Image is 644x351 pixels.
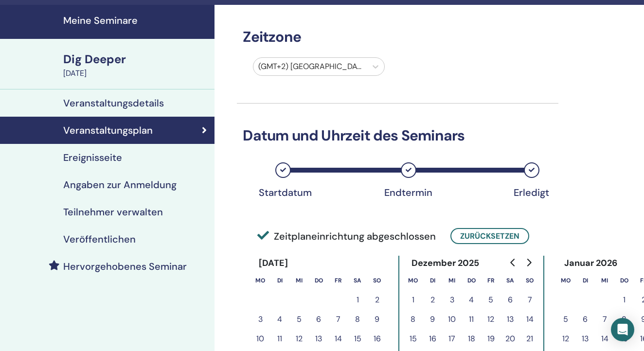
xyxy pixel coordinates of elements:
[556,271,575,290] th: Montag
[556,310,575,329] button: 5
[520,310,539,329] button: 14
[423,310,442,329] button: 9
[595,329,614,349] button: 14
[403,290,423,310] button: 1
[595,271,614,290] th: Mittwoch
[250,256,296,271] div: [DATE]
[423,271,442,290] th: Dienstag
[423,290,442,310] button: 2
[614,310,634,329] button: 8
[367,310,387,329] button: 9
[63,124,153,136] h4: Veranstaltungsplan
[501,329,520,349] button: 20
[237,127,558,144] h3: Datum und Uhrzeit des Seminars
[259,187,307,198] div: Startdatum
[63,15,209,26] h4: Meine Seminare
[462,310,481,329] button: 11
[462,329,481,349] button: 18
[63,51,209,68] div: Dig Deeper
[442,290,462,310] button: 3
[63,68,209,79] div: [DATE]
[250,271,270,290] th: Montag
[57,51,215,79] a: Dig Deeper[DATE]
[442,271,462,290] th: Mittwoch
[270,310,289,329] button: 4
[348,329,367,349] button: 15
[328,271,348,290] th: Freitag
[63,97,164,109] h4: Veranstaltungsdetails
[501,271,520,290] th: Samstag
[63,233,136,245] h4: Veröffentlichen
[237,28,558,46] h3: Zeitzone
[501,310,520,329] button: 13
[521,253,537,272] button: Go to next month
[575,329,595,349] button: 13
[367,290,387,310] button: 2
[611,318,634,341] div: Open Intercom Messenger
[367,271,387,290] th: Sonntag
[403,310,423,329] button: 8
[462,271,481,290] th: Donnerstag
[614,271,634,290] th: Donnerstag
[270,271,289,290] th: Dienstag
[507,187,556,198] div: Erledigt
[556,329,575,349] button: 12
[289,329,309,349] button: 12
[575,271,595,290] th: Dienstag
[403,256,487,271] div: Dezember 2025
[309,310,328,329] button: 6
[462,290,481,310] button: 4
[403,329,423,349] button: 15
[481,329,501,349] button: 19
[520,271,539,290] th: Sonntag
[481,310,501,329] button: 12
[505,253,521,272] button: Go to previous month
[384,187,433,198] div: Endtermin
[501,290,520,310] button: 6
[556,256,625,271] div: Januar 2026
[250,329,270,349] button: 10
[63,179,177,191] h4: Angaben zur Anmeldung
[348,310,367,329] button: 8
[403,271,423,290] th: Montag
[520,290,539,310] button: 7
[595,310,614,329] button: 7
[481,290,501,310] button: 5
[442,329,462,349] button: 17
[309,329,328,349] button: 13
[250,310,270,329] button: 3
[348,290,367,310] button: 1
[328,329,348,349] button: 14
[520,329,539,349] button: 21
[270,329,289,349] button: 11
[289,310,309,329] button: 5
[63,206,163,218] h4: Teilnehmer verwalten
[63,261,187,272] h4: Hervorgehobenes Seminar
[328,310,348,329] button: 7
[575,310,595,329] button: 6
[257,229,436,244] span: Zeitplaneinrichtung abgeschlossen
[367,329,387,349] button: 16
[614,290,634,310] button: 1
[309,271,328,290] th: Donnerstag
[450,228,529,244] button: Zurücksetzen
[481,271,501,290] th: Freitag
[63,152,122,163] h4: Ereignisseite
[289,271,309,290] th: Mittwoch
[423,329,442,349] button: 16
[348,271,367,290] th: Samstag
[442,310,462,329] button: 10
